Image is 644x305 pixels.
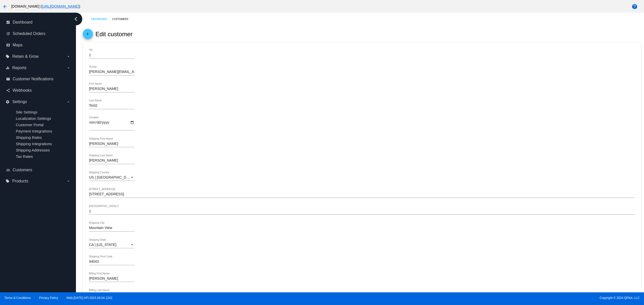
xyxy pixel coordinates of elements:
span: [DOMAIN_NAME] ( ) [11,4,80,8]
span: Copyright © 2024 QPilot, LLC [326,296,640,300]
mat-icon: arrow_back [2,4,8,10]
i: update [6,32,10,36]
a: Shipping Addresses [16,148,50,152]
span: Customers [13,168,32,172]
span: Products [12,179,28,183]
input: Shipping Post Code [89,260,134,264]
a: Tax Rates [16,154,33,159]
a: Payment Integrations [16,129,52,133]
a: people_outline Customers [6,166,70,174]
a: Site Settings [16,110,37,114]
i: local_offer [6,179,10,183]
a: Privacy Policy [39,296,58,300]
i: arrow_drop_down [66,54,70,59]
span: Customer Notifications [13,77,53,81]
mat-icon: arrow_back [85,32,91,38]
i: map [6,43,10,47]
a: Terms & Conditions [4,296,31,300]
a: map Maps [6,41,70,49]
i: chevron_left [72,15,80,23]
i: settings [6,100,10,104]
a: Shipping Rates [16,135,42,140]
span: Scheduled Orders [13,31,45,36]
i: equalizer [6,66,10,70]
span: Settings [12,100,27,104]
input: Shipping Street 2 [89,209,635,213]
input: *Email [89,70,134,74]
a: Localization Settings [16,116,51,121]
i: share [6,88,10,92]
i: people_outline [6,168,10,172]
input: Shipping First Name [89,142,134,146]
i: email [6,77,10,81]
a: share Webhooks [6,86,70,94]
a: update Scheduled Orders [6,30,70,38]
a: email Customer Notifications [6,75,70,83]
mat-select: Shipping State [89,243,134,247]
a: [URL][DOMAIN_NAME] [42,4,79,8]
input: Last Name [89,104,134,108]
a: Customer Portal [16,123,44,127]
a: Web:[DATE] API:2025.09.04.1242 [67,296,112,300]
input: Shipping Street 1 [89,192,635,196]
i: arrow_drop_down [66,66,70,70]
a: Dashboard [91,15,112,23]
input: Created [89,120,134,129]
input: Billing First Name [89,277,134,281]
mat-icon: help [632,4,638,10]
a: Customers [112,15,133,23]
input: Shipping City [89,226,134,230]
span: Dashboard [13,20,32,25]
i: arrow_drop_down [66,100,70,104]
h2: Edit customer [95,31,133,38]
span: Retain & Grow [12,54,38,59]
i: dashboard [6,20,10,24]
i: arrow_drop_down [66,179,70,183]
input: First Name [89,87,134,91]
span: Maps [13,43,23,47]
span: CA | [US_STATE] [89,243,116,247]
span: US | [GEOGRAPHIC_DATA] [89,175,134,179]
input: Shipping Last Name [89,159,134,163]
mat-select: Shipping Country [89,176,134,180]
a: Shipping Integrations [16,142,52,146]
i: local_offer [6,54,10,59]
span: Reports [12,66,26,70]
span: Webhooks [13,88,32,93]
a: dashboard Dashboard [6,18,70,26]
